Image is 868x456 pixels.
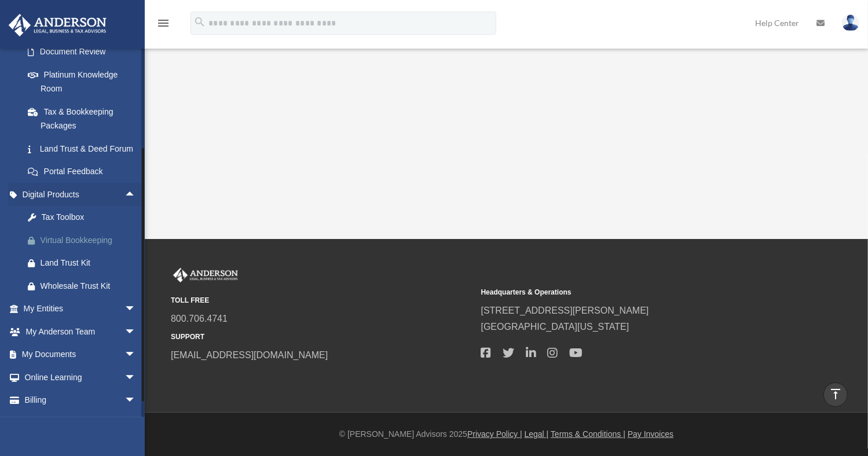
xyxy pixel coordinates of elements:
[525,429,549,439] a: Legal |
[124,366,148,389] span: arrow_drop_down
[171,295,473,307] small: TOLL FREE
[124,343,148,367] span: arrow_drop_down
[145,427,868,442] div: © [PERSON_NAME] Advisors 2025
[16,274,153,297] a: Wholesale Trust Kit
[124,389,148,413] span: arrow_drop_down
[16,63,153,100] a: Platinum Knowledge Room
[467,429,522,439] a: Privacy Policy |
[8,183,153,206] a: Digital Productsarrow_drop_up
[5,14,110,36] img: Anderson Advisors Platinum Portal
[156,20,170,30] a: menu
[8,320,153,343] a: My Anderson Teamarrow_drop_down
[16,137,153,160] a: Land Trust & Deed Forum
[156,16,170,30] i: menu
[41,233,139,248] div: Virtual Bookkeeping
[124,183,148,207] span: arrow_drop_up
[41,279,139,293] div: Wholesale Trust Kit
[41,210,139,225] div: Tax Toolbox
[16,160,153,183] a: Portal Feedback
[551,429,625,439] a: Terms & Conditions |
[171,350,328,360] a: [EMAIL_ADDRESS][DOMAIN_NAME]
[8,297,153,321] a: My Entitiesarrow_drop_down
[481,286,783,299] small: Headquarters & Operations
[842,14,859,31] img: User Pic
[171,331,473,343] small: SUPPORT
[124,297,148,321] span: arrow_drop_down
[16,229,153,252] a: Virtual Bookkeeping
[171,268,240,283] img: Anderson Advisors Platinum Portal
[124,320,148,344] span: arrow_drop_down
[171,314,228,323] a: 800.706.4741
[8,389,153,412] a: Billingarrow_drop_down
[16,206,153,229] a: Tax Toolbox
[481,306,649,315] a: [STREET_ADDRESS][PERSON_NAME]
[829,387,843,401] i: vertical_align_top
[8,366,153,389] a: Online Learningarrow_drop_down
[41,256,139,270] div: Land Trust Kit
[481,322,629,332] a: [GEOGRAPHIC_DATA][US_STATE]
[8,343,153,366] a: My Documentsarrow_drop_down
[8,411,153,435] a: Events Calendar
[16,41,153,64] a: Document Review
[823,383,848,407] a: vertical_align_top
[628,429,673,439] a: Pay Invoices
[16,252,153,275] a: Land Trust Kit
[16,100,153,137] a: Tax & Bookkeeping Packages
[193,16,206,28] i: search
